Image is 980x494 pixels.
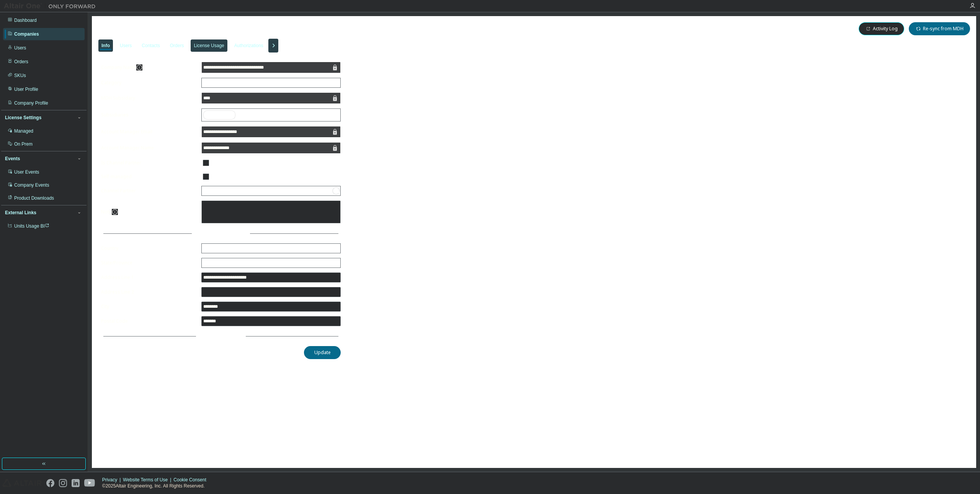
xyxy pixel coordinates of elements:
img: instagram.svg [59,479,67,487]
div: solidThinking [203,110,235,120]
div: Commercial [202,79,229,87]
div: Company Events [14,182,49,188]
p: © 2025 Altair Engineering, Inc. All Rights Reserved. [102,483,211,489]
label: State/Province [101,260,197,266]
label: Account Manager Email [101,129,197,135]
label: Address Line 2 [101,289,197,295]
div: Cookie Consent [173,477,211,483]
div: Users [120,43,132,49]
button: information [112,209,118,215]
div: Orders [14,59,28,65]
div: Managed [14,128,33,134]
div: solidThinking [202,109,340,121]
label: Category [101,80,197,86]
div: Loading... [203,188,224,194]
label: Account Manager Name [101,145,197,151]
div: On Prem [14,141,33,147]
label: City [101,304,197,310]
div: [GEOGRAPHIC_DATA] [202,258,340,268]
div: [GEOGRAPHIC_DATA] [202,244,340,253]
div: Authorizations [234,43,263,49]
label: Company Name [101,64,197,71]
span: Units Usage BI [14,223,49,229]
img: facebook.svg [46,479,54,487]
div: External Links [5,210,36,216]
div: Loading... [202,186,340,195]
label: Address Line 1 [101,274,197,281]
div: User Events [14,169,39,175]
div: [GEOGRAPHIC_DATA] [202,259,252,267]
div: Commercial [202,78,340,87]
span: More Details [201,333,235,339]
div: User Profile [14,86,38,92]
label: Channel Partner [101,188,197,194]
label: Is Channel Partner [101,160,197,166]
div: License Settings [5,115,41,121]
div: Contacts [142,43,160,49]
div: Privacy [102,477,123,483]
span: Bombardier Recreational Products - 2209 [96,25,240,33]
div: Company Profile [14,100,48,106]
div: [GEOGRAPHIC_DATA] [202,244,252,253]
label: Note [101,208,112,215]
div: Product Downloads [14,195,54,201]
button: Update [304,346,341,359]
label: Country [101,245,197,251]
img: Altair One [4,2,100,10]
div: Orders [170,43,184,49]
span: Address Details [196,231,239,236]
div: License Usage [194,43,224,49]
label: Postal Code [101,318,197,324]
label: Subsidiaries [101,112,197,118]
button: Re-sync from MDH [909,22,970,35]
div: Events [5,156,20,162]
div: Website Terms of Use [123,477,173,483]
label: MDH Subsidary [101,95,197,101]
div: Users [14,45,26,51]
button: Activity Log [859,22,904,35]
img: altair_logo.svg [2,479,42,487]
div: Companies [14,31,39,37]
div: Dashboard [14,17,37,23]
button: information [136,64,142,71]
label: Self-managed [101,174,197,180]
div: SKUs [14,72,26,79]
div: Info [101,43,110,49]
img: linkedin.svg [72,479,80,487]
img: youtube.svg [84,479,95,487]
